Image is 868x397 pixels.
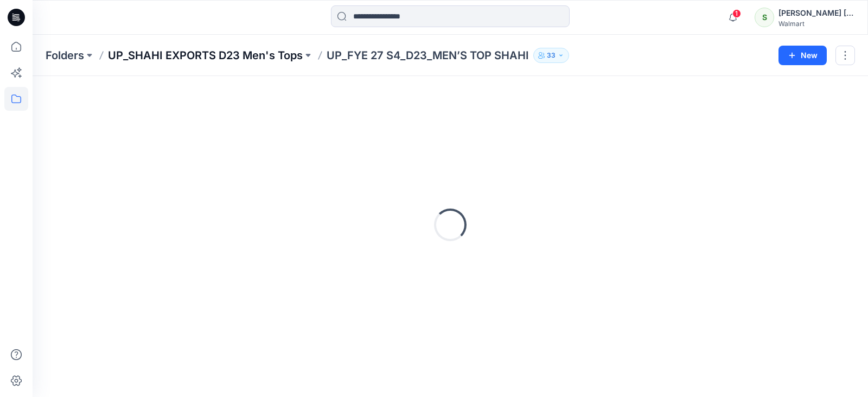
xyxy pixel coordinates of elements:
span: 1 [732,9,741,18]
div: Walmart [778,20,854,28]
a: Folders [46,48,84,63]
div: S​ [755,8,774,27]
button: 33 [533,48,569,63]
p: UP_FYE 27 S4_D23_MEN’S TOP SHAHI [327,48,529,63]
button: New [778,46,827,65]
div: [PERSON_NAME] ​[PERSON_NAME] [778,7,854,20]
p: 33 [547,49,556,61]
a: UP_SHAHI EXPORTS D23 Men's Tops [108,48,303,63]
